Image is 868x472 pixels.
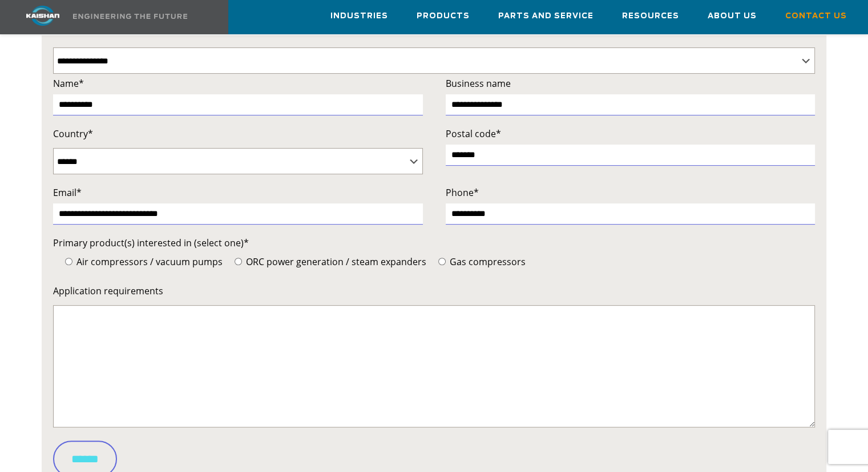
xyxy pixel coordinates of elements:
a: Resources [622,1,679,31]
span: Air compressors / vacuum pumps [74,255,223,268]
label: Name* [53,75,423,91]
label: Phone* [446,185,815,201]
a: Products [417,1,470,31]
span: Resources [622,10,679,23]
a: Parts and Service [498,1,594,31]
a: Contact Us [785,1,847,31]
a: Industries [330,1,388,31]
span: Industries [330,10,388,23]
label: Business name [446,75,815,91]
label: Application requirements [53,283,815,299]
label: Email* [53,185,423,201]
span: Gas compressors [447,255,526,268]
label: Country* [53,126,423,142]
input: Air compressors / vacuum pumps [65,258,72,265]
span: Contact Us [785,10,847,23]
span: Parts and Service [498,10,594,23]
img: Engineering the future [73,14,187,19]
span: Products [417,10,470,23]
label: Postal code* [446,126,815,142]
input: Gas compressors [438,258,446,265]
span: About Us [708,10,757,23]
a: About Us [708,1,757,31]
span: ORC power generation / steam expanders [244,255,426,268]
input: ORC power generation / steam expanders [235,258,242,265]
